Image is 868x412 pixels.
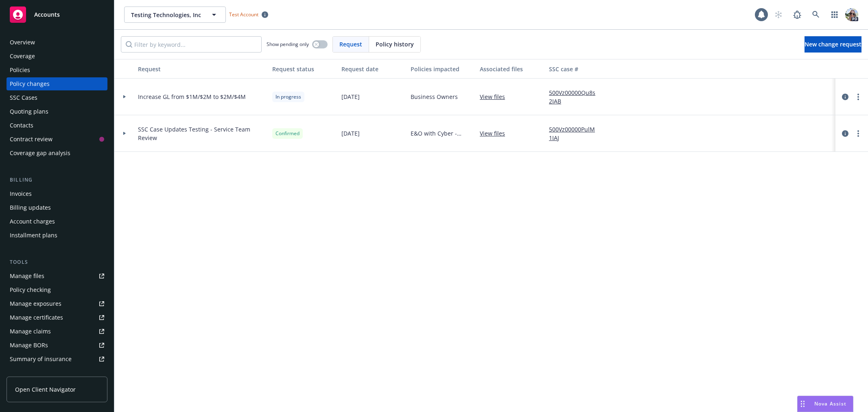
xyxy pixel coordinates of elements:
[339,40,362,48] span: Request
[341,65,404,73] div: Request date
[10,215,55,228] div: Account charges
[480,65,542,73] div: Associated files
[840,129,850,138] a: circleInformation
[7,215,107,228] a: Account charges
[10,147,70,160] div: Coverage gap analysis
[770,7,787,23] a: Start snowing
[121,36,262,53] input: Filter by keyword...
[7,258,107,266] div: Tools
[407,59,477,79] button: Policies impacted
[15,385,76,394] span: Open Client Navigator
[10,64,30,77] div: Policies
[7,325,107,338] a: Manage claims
[135,59,269,79] button: Request
[7,229,107,242] a: Installment plans
[10,119,33,132] div: Contacts
[7,133,107,146] a: Contract review
[789,7,805,23] a: Report a Bug
[10,77,50,90] div: Policy changes
[267,41,309,48] span: Show pending only
[10,91,37,104] div: SSC Cases
[7,353,107,366] a: Summary of insurance
[7,201,107,214] a: Billing updates
[10,187,32,200] div: Invoices
[10,36,35,49] div: Overview
[840,92,850,102] a: circleInformation
[7,311,107,324] a: Manage certificates
[341,92,360,101] span: [DATE]
[7,270,107,283] a: Manage files
[853,129,863,138] a: more
[10,105,48,118] div: Quoting plans
[814,400,846,407] span: Nova Assist
[114,115,135,152] div: Toggle Row Expanded
[338,59,407,79] button: Request date
[10,283,51,296] div: Policy checking
[480,92,512,101] a: View files
[10,50,35,63] div: Coverage
[10,353,72,366] div: Summary of insurance
[275,130,300,137] span: Confirmed
[7,36,107,49] a: Overview
[138,125,266,142] span: SSC Case Updates Testing - Service Team Review
[7,64,107,77] a: Policies
[10,325,51,338] div: Manage claims
[7,105,107,118] a: Quoting plans
[549,65,603,73] div: SSC case #
[226,10,271,19] span: Test Account
[411,92,458,101] span: Business Owners
[7,297,107,310] a: Manage exposures
[34,11,60,18] span: Accounts
[411,129,473,138] span: E&O with Cyber - Excess Layer 02
[10,297,61,310] div: Manage exposures
[10,201,51,214] div: Billing updates
[131,11,201,19] span: Testing Technologies, Inc
[826,7,843,23] a: Switch app
[138,65,266,73] div: Request
[845,8,858,21] img: photo
[341,129,360,138] span: [DATE]
[7,147,107,160] a: Coverage gap analysis
[808,7,824,23] a: Search
[10,133,52,146] div: Contract review
[7,91,107,104] a: SSC Cases
[798,396,808,412] div: Drag to move
[10,270,44,283] div: Manage files
[275,93,301,101] span: In progress
[269,59,338,79] button: Request status
[549,125,603,142] a: 500Vz00000PulM1IAJ
[797,396,853,412] button: Nova Assist
[7,119,107,132] a: Contacts
[10,339,48,352] div: Manage BORs
[138,92,246,101] span: Increase GL from $1M/$2M to $2M/$4M
[10,311,63,324] div: Manage certificates
[7,3,107,26] a: Accounts
[7,50,107,63] a: Coverage
[229,11,258,18] span: Test Account
[7,187,107,200] a: Invoices
[10,229,57,242] div: Installment plans
[114,79,135,115] div: Toggle Row Expanded
[477,59,546,79] button: Associated files
[7,176,107,184] div: Billing
[549,88,603,105] a: 500Vz00000Qu8s2IAB
[805,40,861,48] span: New change request
[853,92,863,102] a: more
[7,339,107,352] a: Manage BORs
[805,36,861,53] a: New change request
[411,65,473,73] div: Policies impacted
[7,77,107,90] a: Policy changes
[376,40,414,48] span: Policy history
[546,59,607,79] button: SSC case #
[7,283,107,296] a: Policy checking
[480,129,512,138] a: View files
[124,7,226,23] button: Testing Technologies, Inc
[272,65,335,73] div: Request status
